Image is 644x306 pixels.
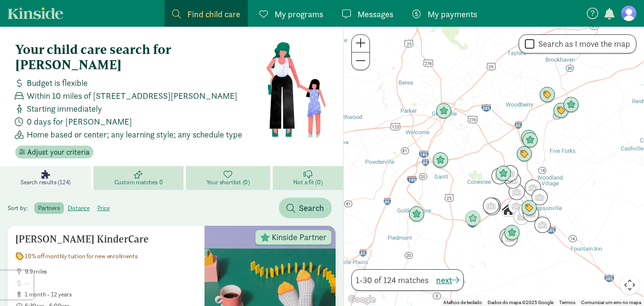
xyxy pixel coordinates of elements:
[559,300,575,305] a: Termos
[502,165,518,181] div: Click to see details
[500,202,516,218] div: Click to see details
[293,179,322,186] span: Not a fit (0)
[504,225,520,241] div: Click to see details
[273,166,343,190] a: Not a fit (0)
[275,8,323,21] span: My programs
[25,291,197,298] span: 1 month - 12 years
[620,275,639,295] button: Controlos da câmara do mapa
[8,204,33,212] span: Sort by:
[539,87,555,103] div: Click to see details
[581,300,641,305] a: Comunicar um erro no mapa
[25,268,197,275] span: 9.9 miles
[272,233,327,242] span: Kinside Partner
[356,274,429,286] span: 1-30 of 124 matches
[436,274,460,286] button: next
[27,89,237,102] span: Within 10 miles of [STREET_ADDRESS][PERSON_NAME]
[93,202,113,214] label: price
[93,166,185,190] a: Custom matches 0
[553,103,569,119] div: Click to see details
[488,300,553,305] span: Dados do mapa ©2025 Google
[8,7,63,19] a: Kinside
[34,202,63,214] label: partners
[15,233,197,245] h5: [PERSON_NAME] KinderCare
[495,166,511,182] div: Click to see details
[534,217,551,233] div: Click to see details
[27,147,90,158] span: Adjust your criteria
[358,8,393,21] span: Messages
[186,166,273,190] a: Your shortlist (0)
[20,179,71,186] span: Search results (124)
[27,115,132,128] span: 0 days for [PERSON_NAME]
[114,179,163,186] span: Custom matches 0
[483,198,499,214] div: Click to see details
[521,130,537,146] div: Click to see details
[523,206,539,222] div: Click to see details
[491,168,508,184] div: Click to see details
[563,97,579,113] div: Click to see details
[15,42,266,73] h4: Your child care search for [PERSON_NAME]
[501,230,518,246] div: Click to see details
[346,294,378,306] img: Google
[27,76,88,89] span: Budget is flexible
[509,184,525,200] div: Click to see details
[516,146,532,162] div: Click to see details
[64,202,93,214] label: distance
[532,189,548,205] div: Click to see details
[508,198,524,214] div: Click to see details
[505,172,521,189] div: Click to see details
[500,228,516,244] div: Click to see details
[465,211,481,227] div: Click to see details
[525,179,541,196] div: Click to see details
[519,202,535,219] div: Click to see details
[513,209,530,225] div: Click to see details
[25,253,137,260] span: 10% off monthly tuition for new enrollments
[299,201,324,214] span: Search
[436,103,452,119] div: Click to see details
[409,206,425,222] div: Click to see details
[346,294,378,306] a: Abrir esta área no Google Maps (abre uma nova janela)
[534,38,630,50] label: Search as I move the map
[15,146,93,159] button: Adjust your criteria
[27,102,102,115] span: Starting immediately
[187,8,240,21] span: Find child care
[27,128,242,141] span: Home based or center; any learning style; any schedule type
[484,199,500,215] div: Click to see details
[206,179,250,186] span: Your shortlist (0)
[279,198,332,218] button: Search
[522,132,538,148] div: Click to see details
[432,152,449,169] div: Click to see details
[521,200,537,216] div: Click to see details
[443,299,482,306] button: Atalhos de teclado
[428,8,477,21] span: My payments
